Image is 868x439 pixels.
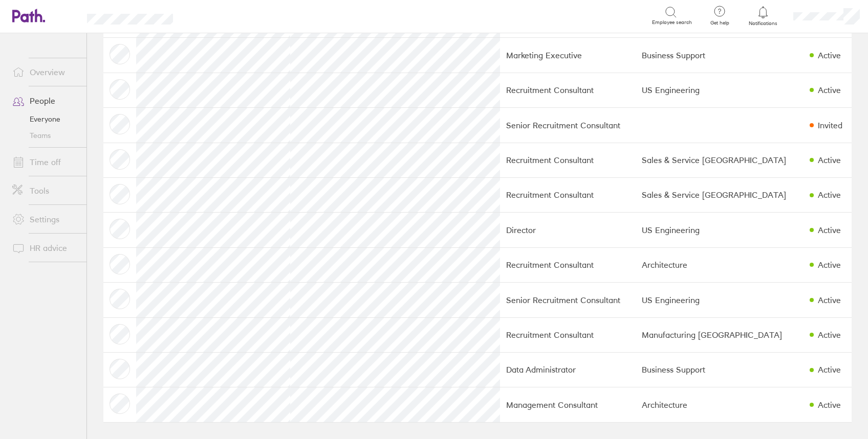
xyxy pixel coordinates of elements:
[818,190,841,199] div: Active
[636,143,804,177] td: Sales & Service [GEOGRAPHIC_DATA]
[4,180,86,201] a: Tools
[500,317,636,352] td: Recruitment Consultant
[4,152,86,172] a: Time off
[500,213,636,247] td: Director
[500,352,636,387] td: Data Administrator
[500,108,636,143] td: Senior Recruitment Consultant
[500,283,636,317] td: Senior Recruitment Consultant
[500,177,636,212] td: Recruitment Consultant
[818,51,841,60] div: Active
[818,225,841,235] div: Active
[636,283,804,317] td: US Engineering
[500,38,636,73] td: Marketing Executive
[636,177,804,212] td: Sales & Service [GEOGRAPHIC_DATA]
[4,111,86,127] a: Everyone
[818,400,841,409] div: Active
[500,387,636,422] td: Management Consultant
[636,247,804,282] td: Architecture
[4,238,86,258] a: HR advice
[818,155,841,165] div: Active
[4,90,86,111] a: People
[636,73,804,107] td: US Engineering
[818,85,841,95] div: Active
[818,121,842,130] div: Invited
[500,247,636,282] td: Recruitment Consultant
[4,127,86,144] a: Teams
[818,330,841,339] div: Active
[636,38,804,73] td: Business Support
[636,317,804,352] td: Manufacturing [GEOGRAPHIC_DATA]
[652,19,692,26] span: Employee search
[636,352,804,387] td: Business Support
[4,209,86,229] a: Settings
[703,20,736,26] span: Get help
[818,295,841,305] div: Active
[747,5,780,27] a: Notifications
[818,365,841,374] div: Active
[747,20,780,27] span: Notifications
[818,260,841,269] div: Active
[636,213,804,247] td: US Engineering
[500,73,636,107] td: Recruitment Consultant
[201,11,227,20] div: Search
[636,387,804,422] td: Architecture
[500,143,636,177] td: Recruitment Consultant
[4,62,86,82] a: Overview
